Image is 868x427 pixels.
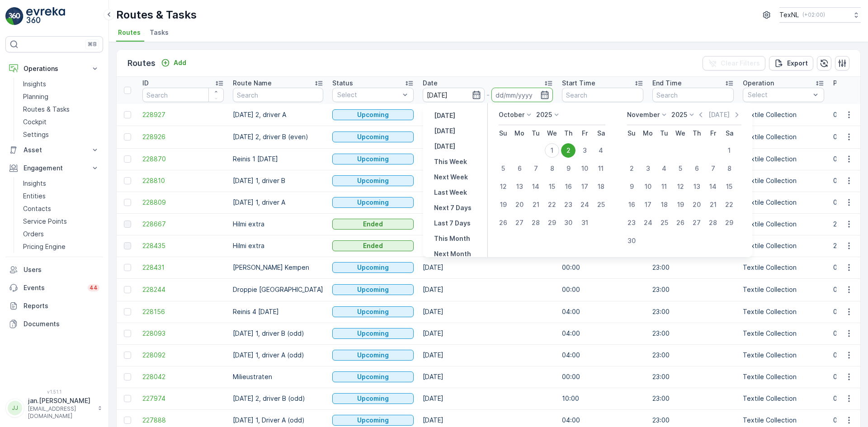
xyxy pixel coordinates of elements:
[233,176,323,185] p: [DATE] 1, driver B
[652,285,734,294] p: 23:00
[357,329,389,338] p: Upcoming
[23,217,67,226] p: Service Points
[332,219,414,230] button: Ended
[418,323,557,344] td: [DATE]
[743,110,824,119] p: Textile Collection
[743,176,824,185] p: Textile Collection
[708,110,730,119] p: [DATE]
[673,179,688,194] div: 12
[357,416,389,425] p: Upcoming
[528,161,543,176] div: 7
[561,179,576,194] div: 16
[332,175,414,186] button: Upcoming
[142,241,224,250] a: 228435
[652,372,734,381] p: 23:00
[430,187,471,198] button: Last Week
[142,307,224,316] a: 228156
[23,105,70,114] p: Routes & Tasks
[233,372,323,381] p: Milieustraten
[722,179,736,194] div: 15
[706,197,720,212] div: 21
[5,141,103,159] button: Asset
[577,143,592,158] div: 3
[652,329,734,338] p: 23:00
[434,234,470,243] p: This Month
[19,190,103,202] a: Entities
[743,307,824,316] p: Textile Collection
[641,179,655,194] div: 10
[357,372,389,381] p: Upcoming
[545,216,559,230] div: 29
[496,216,510,230] div: 26
[743,132,824,141] p: Textile Collection
[418,192,557,213] td: [DATE]
[418,301,557,323] td: [DATE]
[8,401,22,415] div: JJ
[332,350,414,361] button: Upcoming
[528,197,543,212] div: 21
[722,197,736,212] div: 22
[332,131,414,142] button: Upcoming
[233,285,323,294] p: Droppie [GEOGRAPHIC_DATA]
[19,202,103,215] a: Contacts
[142,351,224,360] a: 228092
[657,197,671,212] div: 18
[528,125,544,141] th: Tuesday
[430,218,474,229] button: Last 7 Days
[562,351,643,360] p: 04:00
[332,328,414,339] button: Upcoming
[116,8,197,22] p: Routes & Tasks
[142,263,224,272] span: 228431
[434,142,455,151] p: [DATE]
[142,220,224,229] a: 228667
[5,279,103,297] a: Events44
[23,230,44,239] p: Orders
[357,351,389,360] p: Upcoming
[337,90,400,99] p: Select
[357,198,389,207] p: Upcoming
[24,64,85,73] p: Operations
[124,308,131,315] div: Toggle Row Selected
[657,216,671,230] div: 25
[512,161,527,176] div: 6
[5,60,103,78] button: Operations
[124,330,131,337] div: Toggle Row Selected
[545,161,559,176] div: 8
[657,161,671,176] div: 4
[491,88,553,102] input: dd/mm/yyyy
[127,57,156,70] p: Routes
[562,285,643,294] p: 00:00
[28,396,93,405] p: jan.[PERSON_NAME]
[499,110,524,119] p: October
[332,306,414,317] button: Upcoming
[721,59,760,68] p: Clear Filters
[332,79,353,88] p: Status
[594,197,608,212] div: 25
[142,198,224,207] span: 228809
[689,161,704,176] div: 6
[705,125,721,141] th: Friday
[743,372,824,381] p: Textile Collection
[594,143,608,158] div: 4
[787,59,808,68] p: Export
[624,197,639,212] div: 16
[561,197,576,212] div: 23
[576,125,593,141] th: Friday
[434,173,468,182] p: Next Week
[142,110,224,119] a: 228927
[434,188,467,197] p: Last Week
[743,263,824,272] p: Textile Collection
[5,315,103,333] a: Documents
[779,10,799,19] p: TexNL
[142,155,224,164] span: 228870
[577,216,592,230] div: 31
[689,125,705,141] th: Thursday
[496,179,510,194] div: 12
[19,228,103,240] a: Orders
[142,132,224,141] span: 228926
[24,319,99,328] p: Documents
[19,78,103,90] a: Insights
[423,79,438,88] p: Date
